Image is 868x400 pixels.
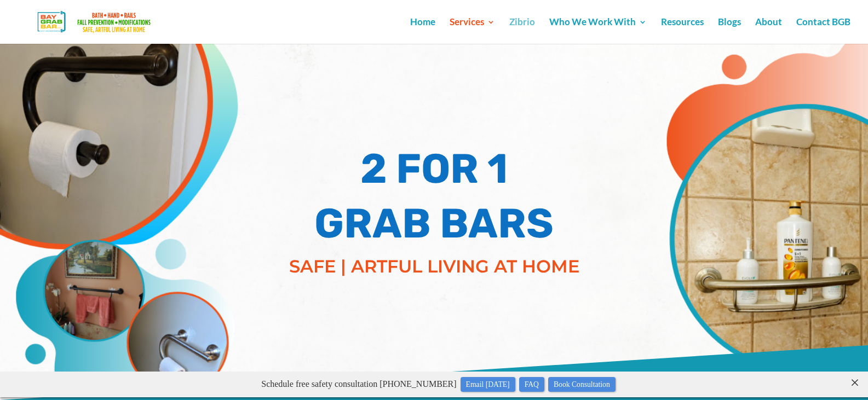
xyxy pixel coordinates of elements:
[19,8,173,36] img: Bay Grab Bar
[849,3,860,13] close: ×
[548,5,616,20] a: Book Consultation
[519,5,544,20] a: FAQ
[410,18,435,44] a: Home
[796,18,850,44] a: Contact BGB
[661,18,704,44] a: Resources
[549,18,647,44] a: Who We Work With
[461,5,515,20] a: Email [DATE]
[270,199,599,254] h1: GRAB BARS
[270,144,599,199] h1: 2 FOR 1
[26,4,850,21] p: Schedule free safety consultation [PHONE_NUMBER]
[718,18,741,44] a: Blogs
[450,18,495,44] a: Services
[509,18,535,44] a: Zibrio
[270,253,599,280] p: SAFE | ARTFUL LIVING AT HOME
[755,18,782,44] a: About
